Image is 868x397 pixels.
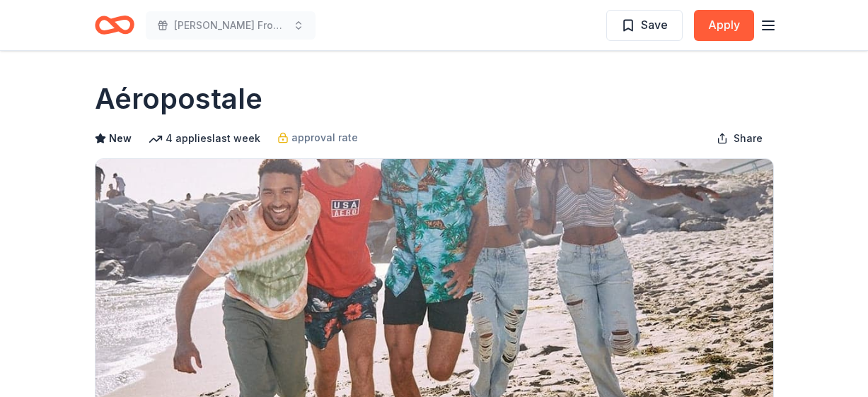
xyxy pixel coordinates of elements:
[734,130,763,147] span: Share
[705,124,774,153] button: Share
[641,16,668,34] span: Save
[95,8,134,42] a: Home
[174,17,287,34] span: [PERSON_NAME] Frontier Days
[109,130,132,147] span: New
[694,10,754,41] button: Apply
[291,129,358,146] span: approval rate
[146,11,316,40] button: [PERSON_NAME] Frontier Days
[95,79,262,119] h1: Aéropostale
[606,10,683,41] button: Save
[149,130,260,147] div: 4 applies last week
[277,129,358,146] a: approval rate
